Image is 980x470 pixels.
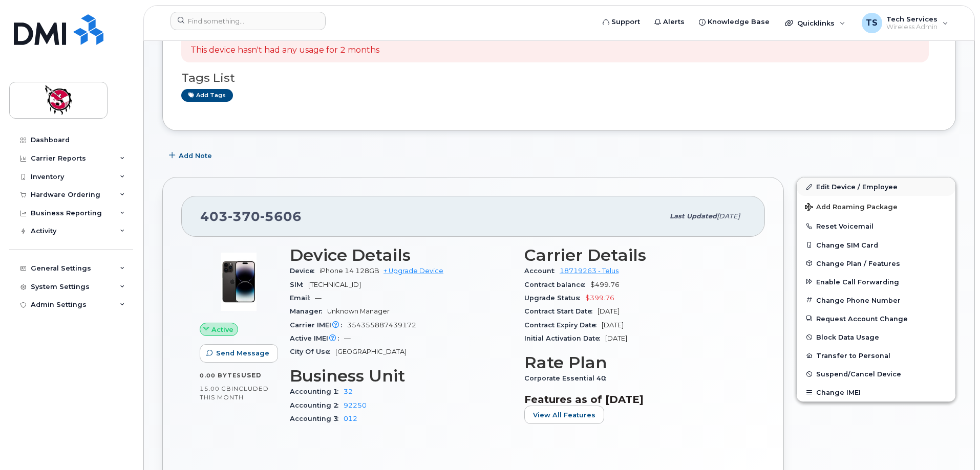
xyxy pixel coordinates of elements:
button: Enable Call Forwarding [797,273,955,291]
button: Suspend/Cancel Device [797,365,955,383]
span: Manager [290,307,327,315]
span: Suspend/Cancel Device [816,370,901,378]
span: Initial Activation Date [524,334,605,342]
a: Support [595,12,647,32]
button: Change Phone Number [797,291,955,309]
span: Device [290,267,319,275]
button: View All Features [524,406,604,424]
h3: Rate Plan [524,353,747,372]
span: Account [524,267,560,275]
span: used [241,371,262,379]
span: included this month [200,385,269,401]
a: 92250 [344,401,367,409]
span: Add Roaming Package [805,203,898,213]
h3: Business Unit [290,367,512,385]
a: Add tags [181,89,233,102]
h3: Device Details [290,246,512,264]
span: Unknown Manager [327,307,390,315]
span: 370 [228,209,260,224]
button: Change IMEI [797,383,955,401]
button: Block Data Usage [797,328,955,346]
span: — [344,334,351,342]
span: iPhone 14 128GB [319,267,379,275]
span: Add Note [179,151,212,161]
span: Corporate Essential 40 [524,374,611,382]
span: [DATE] [717,212,740,220]
span: 15.00 GB [200,385,231,392]
span: Accounting 3 [290,415,344,422]
a: Knowledge Base [692,12,777,32]
span: Support [611,17,640,27]
iframe: Messenger Launcher [935,426,972,462]
div: Tech Services [855,13,955,33]
button: Change Plan / Features [797,254,955,273]
span: [DATE] [598,307,620,315]
span: 403 [200,209,302,224]
span: 0.00 Bytes [200,372,241,379]
input: Find something... [171,12,326,30]
button: Add Roaming Package [797,196,955,217]
span: Upgrade Status [524,294,585,302]
div: Quicklinks [778,13,853,33]
span: SIM [290,281,308,288]
span: — [315,294,322,302]
a: + Upgrade Device [384,267,443,275]
h3: Features as of [DATE] [524,393,747,406]
span: Enable Call Forwarding [816,278,899,285]
button: Request Account Change [797,309,955,328]
span: [DATE] [602,321,624,329]
span: $499.76 [590,281,620,288]
button: Change SIM Card [797,236,955,254]
span: Change Plan / Features [816,259,900,267]
button: Send Message [200,344,278,363]
p: This device hasn't had any usage for 2 months [190,44,379,56]
span: [TECHNICAL_ID] [308,281,361,288]
span: Contract balance [524,281,590,288]
span: City Of Use [290,348,335,355]
span: Active [211,325,233,334]
a: Alerts [647,12,692,32]
span: TS [866,17,878,29]
span: Knowledge Base [708,17,770,27]
span: Contract Expiry Date [524,321,602,329]
span: Accounting 1 [290,388,344,395]
a: 18719263 - Telus [560,267,619,275]
span: View All Features [533,410,595,420]
a: Edit Device / Employee [797,177,955,196]
span: Quicklinks [797,19,835,27]
span: [DATE] [605,334,627,342]
span: Active IMEI [290,334,344,342]
button: Reset Voicemail [797,217,955,235]
button: Transfer to Personal [797,346,955,365]
span: 354355887439172 [347,321,416,329]
span: Alerts [663,17,685,27]
span: Tech Services [886,15,938,23]
img: image20231002-4137094-12l9yso.jpeg [208,251,269,312]
button: Add Note [162,146,221,165]
a: 32 [344,388,353,395]
span: Last updated [670,212,717,220]
span: Accounting 2 [290,401,344,409]
span: Contract Start Date [524,307,598,315]
a: 012 [344,415,357,422]
span: 5606 [260,209,302,224]
span: Wireless Admin [886,23,938,31]
span: [GEOGRAPHIC_DATA] [335,348,407,355]
span: Carrier IMEI [290,321,347,329]
span: $399.76 [585,294,614,302]
span: Email [290,294,315,302]
h3: Tags List [181,72,937,84]
h3: Carrier Details [524,246,747,264]
span: Send Message [216,348,269,358]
